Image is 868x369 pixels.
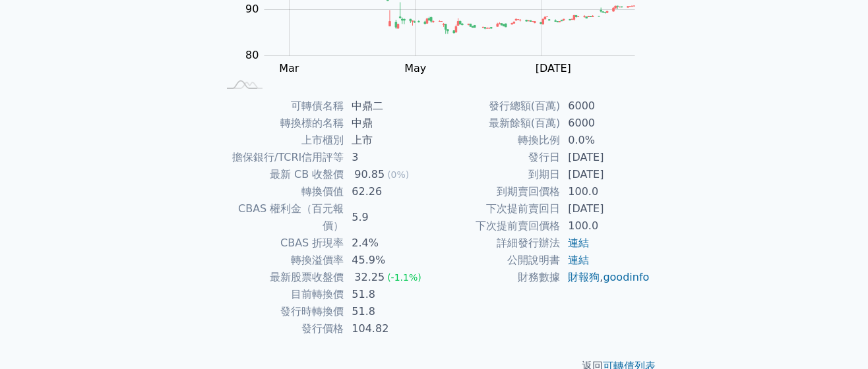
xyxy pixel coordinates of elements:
td: 發行時轉換價 [218,303,344,320]
span: (0%) [387,169,409,180]
a: 連結 [568,237,589,249]
td: 最新餘額(百萬) [434,115,560,132]
td: 104.82 [344,320,434,337]
td: 51.8 [344,303,434,320]
td: 上市櫃別 [218,132,344,149]
td: 中鼎 [344,115,434,132]
td: , [560,269,650,286]
td: 45.9% [344,252,434,269]
td: 上市 [344,132,434,149]
td: 2.4% [344,235,434,252]
td: 0.0% [560,132,650,149]
td: CBAS 權利金（百元報價） [218,200,344,235]
td: 目前轉換價 [218,286,344,303]
td: 到期賣回價格 [434,183,560,200]
div: 32.25 [352,269,387,286]
td: 3 [344,149,434,166]
td: 100.0 [560,217,650,235]
iframe: Chat Widget [802,306,868,369]
td: 轉換比例 [434,132,560,149]
td: 最新 CB 收盤價 [218,166,344,183]
td: 轉換價值 [218,183,344,200]
div: 聊天小工具 [802,306,868,369]
td: 6000 [560,115,650,132]
a: goodinfo [603,271,649,283]
td: 擔保銀行/TCRI信用評等 [218,149,344,166]
td: 發行價格 [218,320,344,337]
td: [DATE] [560,166,650,183]
td: 5.9 [344,200,434,235]
td: 轉換標的名稱 [218,115,344,132]
td: 51.8 [344,286,434,303]
a: 連結 [568,254,589,266]
a: 財報狗 [568,271,600,283]
td: 可轉債名稱 [218,98,344,115]
td: 財務數據 [434,269,560,286]
td: 發行總額(百萬) [434,98,560,115]
tspan: Mar [280,62,300,74]
td: 詳細發行辦法 [434,235,560,252]
td: [DATE] [560,200,650,217]
tspan: May [405,62,427,74]
td: 62.26 [344,183,434,200]
td: CBAS 折現率 [218,235,344,252]
span: (-1.1%) [387,272,421,283]
td: 6000 [560,98,650,115]
td: [DATE] [560,149,650,166]
td: 最新股票收盤價 [218,269,344,286]
tspan: 90 [245,3,259,15]
td: 中鼎二 [344,98,434,115]
td: 發行日 [434,149,560,166]
td: 下次提前賣回日 [434,200,560,217]
td: 公開說明書 [434,252,560,269]
td: 轉換溢價率 [218,252,344,269]
td: 下次提前賣回價格 [434,217,560,235]
tspan: 80 [245,49,259,61]
tspan: [DATE] [536,62,571,74]
td: 到期日 [434,166,560,183]
div: 90.85 [352,166,387,183]
td: 100.0 [560,183,650,200]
